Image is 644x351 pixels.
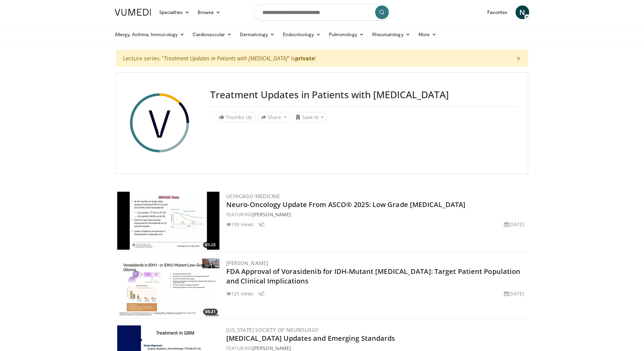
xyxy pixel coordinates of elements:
[226,211,527,218] div: FEATURING
[203,242,218,248] span: 05:28
[258,112,290,123] button: Share
[483,5,511,19] a: Favorites
[258,221,264,228] li: 1
[236,28,279,41] a: Dermatology
[203,309,218,315] span: 05:21
[292,112,327,123] button: Save to
[117,192,219,250] img: b2745087-5dac-4f13-9c02-aed375e7be9c.300x170_q85_crop-smart_upscale.jpg
[115,9,151,16] img: VuMedi Logo
[504,290,524,297] li: [DATE]
[226,193,280,200] a: UChicago Medicine
[295,55,315,62] strong: private
[516,5,529,19] a: N
[164,55,288,62] i: Treatment Updates in Patients with [MEDICAL_DATA]
[258,290,264,297] li: 1
[188,28,236,41] a: Cardiovascular
[226,334,395,343] a: [MEDICAL_DATA] Updates and Emerging Standards
[325,28,368,41] a: Pulmonology
[226,290,254,297] li: 123 views
[117,259,219,317] img: f802822e-871b-46b1-991b-10eadb65f8ec.300x170_q85_crop-smart_upscale.jpg
[210,89,518,101] h3: Treatment Updates in Patients with [MEDICAL_DATA]
[117,192,219,250] a: 05:28
[504,221,524,228] li: [DATE]
[116,50,528,67] div: Lecture series: " " is !
[226,326,319,333] a: [US_STATE] Society of Neurology
[226,260,268,266] a: [PERSON_NAME]
[279,28,325,41] a: Endocrinology
[194,5,225,19] a: Browse
[254,4,390,20] input: Search topics, interventions
[252,211,291,218] a: [PERSON_NAME]
[117,259,219,317] a: 05:21
[226,221,254,228] li: 109 views
[226,267,520,286] a: FDA Approval of Vorasidenib for IDH-Mutant [MEDICAL_DATA]: Target Patient Population and Clinical...
[155,5,194,19] a: Specialties
[509,50,528,67] button: ×
[216,112,255,122] a: Thumbs Up
[226,200,465,209] a: Neuro-Oncology Update From ASCO® 2025: Low Grade [MEDICAL_DATA]
[368,28,414,41] a: Rheumatology
[111,28,188,41] a: Allergy, Asthma, Immunology
[414,28,441,41] a: More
